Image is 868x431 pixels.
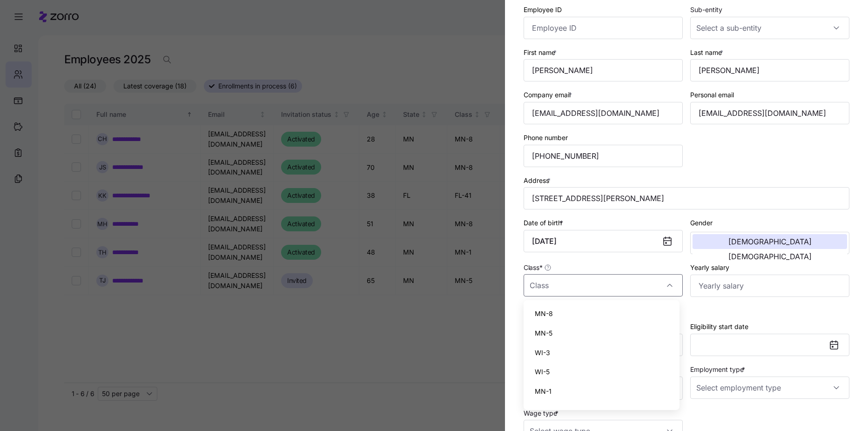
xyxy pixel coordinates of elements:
label: Date of birth [524,218,565,228]
span: WI-3 [535,348,550,358]
label: Sub-entity [690,5,722,15]
span: [DEMOGRAPHIC_DATA] [728,253,812,260]
span: WI-5 [535,367,550,377]
input: MM/DD/YYYY [524,230,683,252]
span: Class * [524,263,542,272]
input: Last name [690,59,849,81]
input: Phone number [524,145,683,167]
span: MN-1 [535,386,552,397]
label: Phone number [524,133,568,143]
input: Personal email [690,102,849,124]
input: Select employment type [690,377,849,399]
input: Company email [524,102,683,124]
label: Wage type [524,408,560,418]
label: Personal email [690,90,734,100]
label: Yearly salary [690,263,729,273]
span: [DEMOGRAPHIC_DATA] [728,238,812,245]
span: WI-2 [535,406,550,416]
label: First name [524,47,558,58]
span: Class is required [524,300,572,310]
span: MN-5 [535,328,552,338]
label: Employment type [690,364,747,375]
input: Class [524,274,683,296]
input: Address [524,187,849,209]
label: Employee ID [524,5,562,15]
label: Address [524,175,552,186]
input: First name [524,59,683,81]
input: Select a sub-entity [690,17,849,39]
input: Yearly salary [690,275,849,297]
label: Eligibility start date [690,322,748,332]
label: Company email [524,90,574,100]
input: Employee ID [524,17,683,39]
span: MN-8 [535,309,553,319]
label: Last name [690,47,725,58]
label: Gender [690,218,713,228]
